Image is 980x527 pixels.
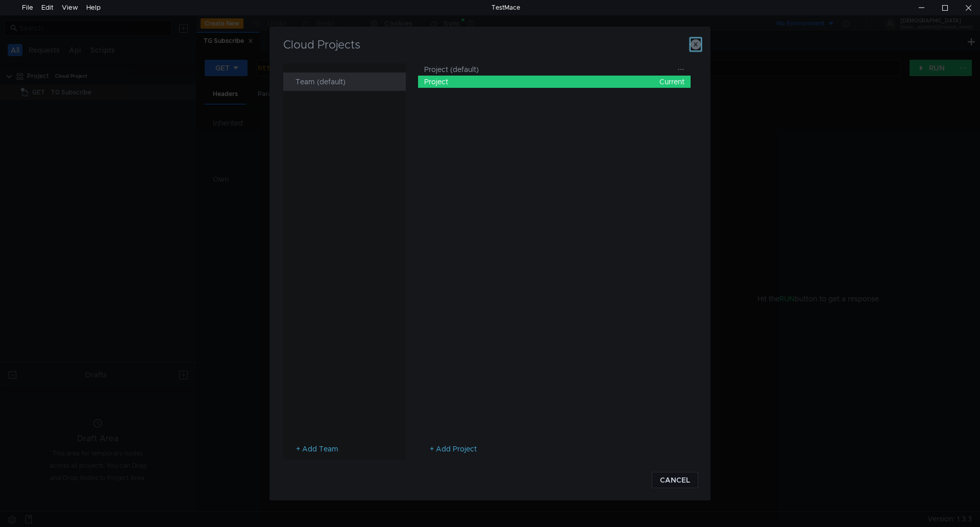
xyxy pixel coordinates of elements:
[430,444,477,453] a: + Add Project
[659,76,684,88] span: Current
[296,73,400,91] div: Team (default)
[296,444,338,453] a: + Add Team
[424,76,684,88] div: Project
[424,63,677,76] div: Project (default)
[282,39,698,51] h3: Cloud Projects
